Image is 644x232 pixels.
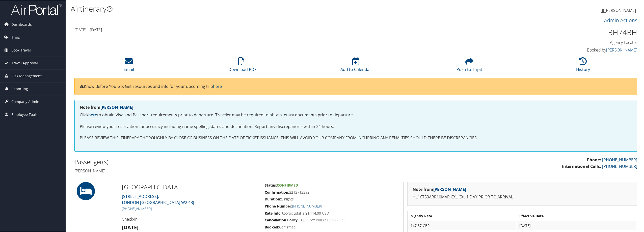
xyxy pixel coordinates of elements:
[277,183,298,187] span: Confirmed
[11,95,39,108] span: Company Admin
[100,104,133,110] a: [PERSON_NAME]
[408,221,516,230] td: 147.87 GBP
[265,211,399,216] h5: Approx total is $1,114.00 USD
[265,224,279,229] strong: Booked:
[292,203,322,208] a: [PHONE_NUMBER]
[265,211,282,215] strong: Rate Info:
[340,60,371,72] a: Add to Calendar
[124,60,134,72] a: Email
[602,163,637,169] a: [PHONE_NUMBER]
[604,17,637,23] a: Admin Actions
[122,216,257,222] h4: Check-in
[74,157,352,166] h2: Passenger(s)
[265,196,399,201] h5: 5 nights
[71,3,451,14] h1: Airtinerary®
[602,157,637,162] a: [PHONE_NUMBER]
[122,183,257,191] h2: [GEOGRAPHIC_DATA]
[80,112,632,118] p: Click to obtain Visa and Passport requirements prior to departure. Traveler may be required to ob...
[11,57,38,69] span: Travel Approval
[80,135,632,141] p: PLEASE REVIEW THIS ITINERARY THOROUGHLY BY CLOSE OF BUSINESS ON THE DATE OF TICKET ISSUANCE. THIS...
[587,157,601,162] strong: Phone:
[265,183,277,187] strong: Status:
[122,206,152,211] a: [PHONE_NUMBER]
[11,3,62,15] img: airportal-logo.png
[122,224,139,230] strong: [DATE]
[80,123,632,130] p: Please review your reservation for accuracy including name spelling, dates and destination. Repor...
[413,186,466,192] strong: Note from
[413,194,632,200] p: HL16753ARR10MAR CXL:CXL 1 DAY PRIOR TO ARRIVAL
[11,31,20,43] span: Trips
[11,44,31,56] span: Book Travel
[433,186,466,192] a: [PERSON_NAME]
[11,18,32,31] span: Dashboards
[213,83,222,89] a: here
[74,27,495,32] h4: [DATE] - [DATE]
[80,83,632,90] p: Know Before You Go: Get resources and info for your upcoming trip
[11,108,38,121] span: Employee Tools
[605,7,636,13] span: [PERSON_NAME]
[122,193,194,205] a: [STREET_ADDRESS].LONDON [GEOGRAPHIC_DATA] W2 4RJ
[457,60,482,72] a: Push to Tripit
[517,221,636,230] td: [DATE]
[606,47,637,53] a: [PERSON_NAME]
[502,47,637,53] h4: Booked by
[265,203,292,208] strong: Phone Number:
[601,3,641,18] a: [PERSON_NAME]
[265,217,299,222] strong: Cancellation Policy:
[265,224,399,229] h5: Confirmed
[265,190,399,195] h5: 3213713382
[517,211,636,220] th: Effective Date
[80,104,133,110] strong: Note from
[576,60,590,72] a: History
[228,60,256,72] a: Download PDF
[265,196,281,201] strong: Duration:
[562,163,601,169] strong: International Calls:
[11,69,42,82] span: Risk Management
[74,168,352,173] h4: [PERSON_NAME]
[408,211,516,220] th: Nightly Rate
[88,112,97,117] a: here
[265,190,289,194] strong: Confirmation:
[502,27,637,37] h1: BH74BH
[265,217,399,222] h5: CXL 1 DAY PRIOR TO ARRIVAL
[502,39,637,45] h4: Agency Locator
[11,82,28,95] span: Reporting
